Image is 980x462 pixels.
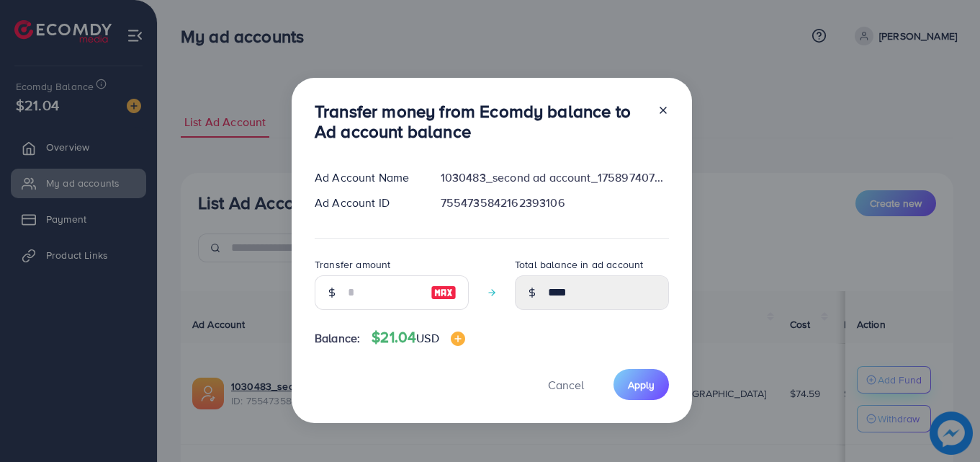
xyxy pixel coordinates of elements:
label: Transfer amount [315,257,390,272]
span: Apply [628,378,655,392]
div: 1030483_second ad account_1758974072967 [429,169,680,186]
button: Cancel [530,369,602,400]
img: image [431,284,457,301]
div: 7554735842162393106 [429,195,680,211]
span: USD [416,330,439,346]
span: Balance: [315,330,360,347]
button: Apply [613,369,669,400]
div: Ad Account Name [303,169,429,186]
img: image [451,332,465,346]
span: Cancel [548,377,584,393]
label: Total balance in ad account [515,257,643,272]
div: Ad Account ID [303,195,429,211]
h4: $21.04 [372,329,464,347]
h3: Transfer money from Ecomdy balance to Ad account balance [315,101,646,143]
